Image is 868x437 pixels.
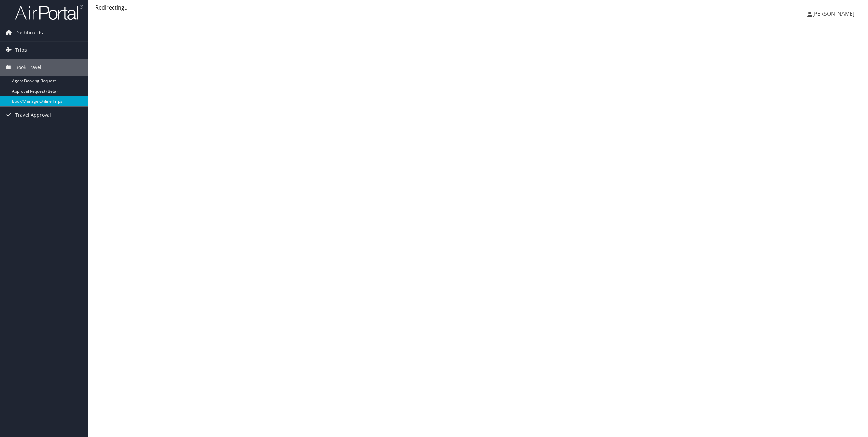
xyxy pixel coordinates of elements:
img: airportal-logo.png [15,4,83,20]
span: Travel Approval [15,107,51,124]
span: Dashboards [15,24,43,41]
span: [PERSON_NAME] [812,10,854,17]
a: [PERSON_NAME] [807,3,861,24]
div: Redirecting... [95,3,861,12]
span: Trips [15,42,27,59]
span: Book Travel [15,59,41,76]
